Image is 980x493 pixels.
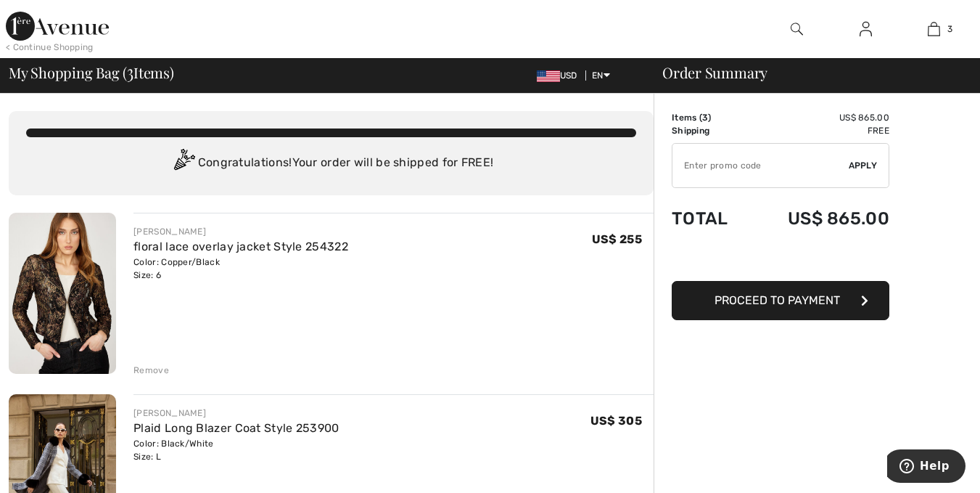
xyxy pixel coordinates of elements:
div: Order Summary [645,65,971,80]
span: 3 [947,23,952,36]
input: Promo code [672,144,849,187]
td: US$ 865.00 [749,194,889,243]
td: Free [749,124,889,137]
img: 1ère Avenue [6,12,109,41]
div: [PERSON_NAME] [133,225,348,238]
div: [PERSON_NAME] [133,407,339,420]
span: USD [537,70,583,81]
td: Items ( ) [672,111,749,124]
span: Apply [849,159,878,172]
div: < Continue Shopping [6,41,94,54]
img: floral lace overlay jacket Style 254322 [9,213,116,374]
td: Shipping [672,124,749,137]
span: Proceed to Payment [715,293,840,307]
img: Congratulation2.svg [169,149,198,178]
a: 3 [900,20,968,38]
span: My Shopping Bag ( Items) [9,65,174,80]
img: My Bag [928,20,940,38]
div: Congratulations! Your order will be shipped for FREE! [26,149,636,178]
span: EN [592,70,610,81]
span: 3 [127,62,133,81]
img: My Info [860,20,872,38]
div: Color: Copper/Black Size: 6 [133,256,348,282]
img: search the website [791,20,803,38]
a: floral lace overlay jacket Style 254322 [133,240,348,253]
td: Total [672,194,749,243]
a: Sign In [848,20,884,38]
span: US$ 305 [590,414,642,428]
a: Plaid Long Blazer Coat Style 253900 [133,421,339,435]
div: Remove [133,364,169,377]
iframe: PayPal [672,243,889,276]
iframe: Opens a widget where you can find more information [887,449,965,486]
img: US Dollar [537,70,560,82]
button: Proceed to Payment [672,281,889,320]
span: US$ 255 [592,232,642,246]
td: US$ 865.00 [749,111,889,124]
span: 3 [702,113,708,123]
div: Color: Black/White Size: L [133,437,339,463]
